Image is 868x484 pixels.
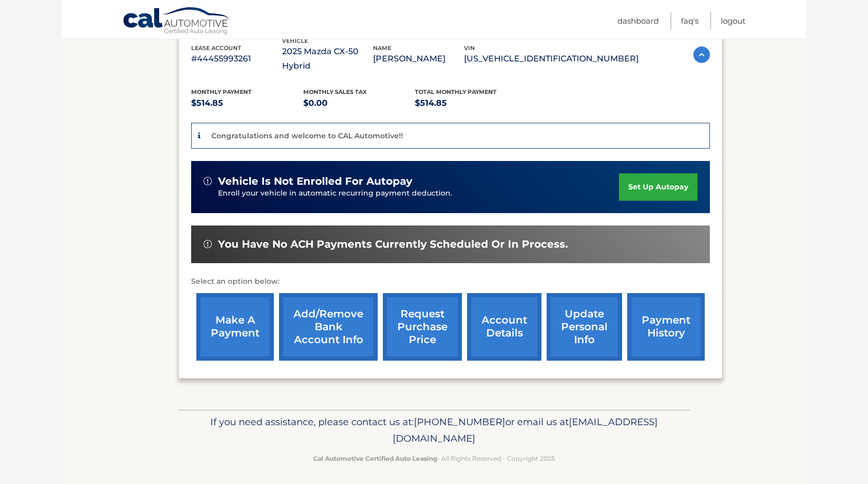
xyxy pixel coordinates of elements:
[191,88,252,95] span: Monthly Payment
[313,455,437,462] strong: Cal Automotive Certified Auto Leasing
[279,293,378,361] a: Add/Remove bank account info
[383,293,462,361] a: request purchase price
[191,52,282,66] p: #44455993261
[681,12,699,29] a: FAQ's
[373,52,464,66] p: [PERSON_NAME]
[218,188,619,199] p: Enroll your vehicle in automatic recurring payment deduction.
[191,96,303,110] p: $514.85
[282,37,308,44] span: vehicle
[547,293,622,361] a: update personal info
[218,238,568,251] span: You have no ACH payments currently scheduled or in process.
[303,96,415,110] p: $0.00
[617,12,659,29] a: Dashboard
[211,131,403,140] p: Congratulations and welcome to CAL Automotive!!
[721,12,746,29] a: Logout
[414,416,505,428] span: [PHONE_NUMBER]
[693,46,710,63] img: accordion-active.svg
[185,453,683,464] p: - All Rights Reserved - Copyright 2025
[415,88,497,95] span: Total Monthly Payment
[191,44,241,52] span: lease account
[467,293,541,361] a: account details
[204,240,212,248] img: alert-white.svg
[619,173,698,201] a: set up autopay
[415,96,527,110] p: $514.85
[218,175,412,188] span: vehicle is not enrolled for autopay
[627,293,705,361] a: payment history
[185,414,683,447] p: If you need assistance, please contact us at: or email us at
[191,276,710,288] p: Select an option below:
[464,44,475,52] span: vin
[373,44,391,52] span: name
[204,177,212,185] img: alert-white.svg
[122,7,231,37] a: Cal Automotive
[464,52,639,66] p: [US_VEHICLE_IDENTIFICATION_NUMBER]
[196,293,274,361] a: make a payment
[303,88,367,95] span: Monthly sales Tax
[282,44,373,73] p: 2025 Mazda CX-50 Hybrid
